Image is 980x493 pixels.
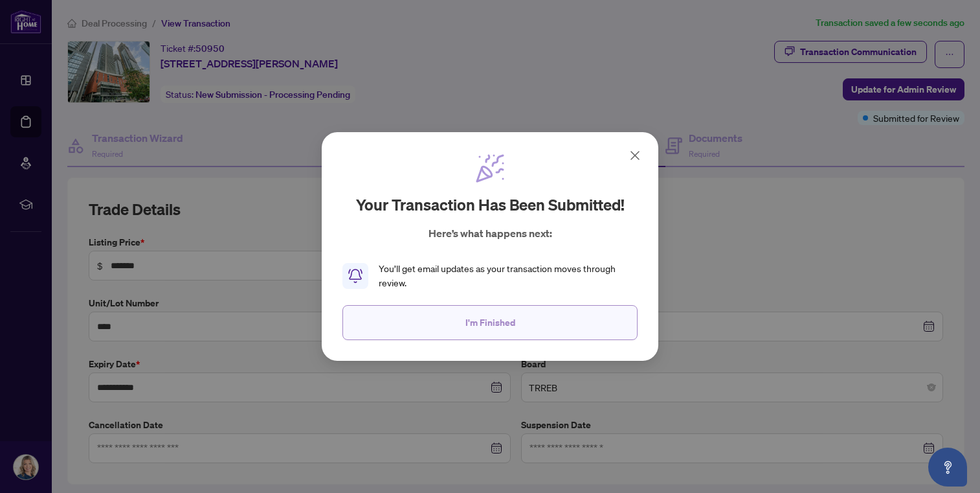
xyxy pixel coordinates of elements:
span: I'm Finished [465,312,515,333]
p: Here’s what happens next: [429,225,552,241]
h2: Your transaction has been submitted! [356,194,625,215]
button: Open asap [928,448,967,487]
button: I'm Finished [342,305,638,340]
div: You’ll get email updates as your transaction moves through review. [379,262,638,290]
